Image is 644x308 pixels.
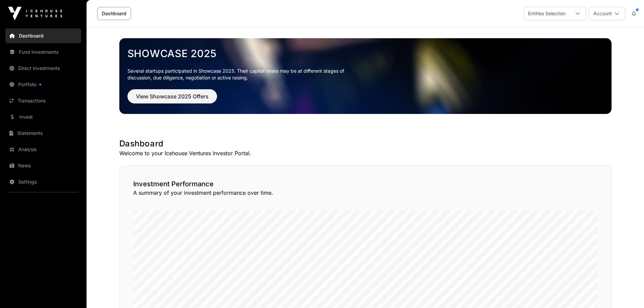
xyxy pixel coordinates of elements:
a: News [5,158,81,173]
a: Invest [5,110,81,124]
button: View Showcase 2025 Offers [127,89,217,103]
a: Portfolio [5,77,81,92]
a: Direct Investments [5,61,81,76]
button: Account [589,7,625,20]
a: Dashboard [5,28,81,43]
a: Settings [5,174,81,189]
img: Showcase 2025 [119,38,612,114]
p: Several startups participated in Showcase 2025. Their capital raises may be at different stages o... [127,68,355,81]
p: A summary of your investment performance over time. [133,189,598,197]
h1: Dashboard [119,138,612,149]
a: Analysis [5,142,81,157]
div: Entities Selection [524,7,570,20]
a: Transactions [5,93,81,108]
a: Statements [5,126,81,141]
h2: Investment Performance [133,179,598,189]
p: Welcome to your Icehouse Ventures Investor Portal. [119,149,612,157]
a: Dashboard [97,7,131,20]
a: View Showcase 2025 Offers [127,96,217,103]
a: Showcase 2025 [127,47,603,60]
img: Icehouse Ventures Logo [8,7,62,20]
a: Fund Investments [5,45,81,60]
span: View Showcase 2025 Offers [136,92,209,100]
